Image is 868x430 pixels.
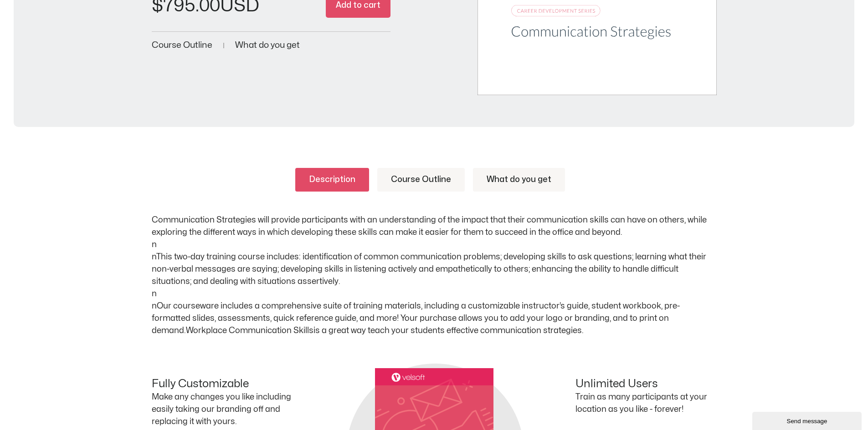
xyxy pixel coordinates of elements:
a: What do you get [235,41,300,50]
em: Workplace Communication Skills [186,327,313,334]
a: Course Outline [152,41,212,50]
a: Description [295,168,369,192]
p: Communication Strategies will provide participants with an understanding of the impact that their... [152,214,717,337]
p: Train as many participants at your location as you like - forever! [575,391,717,415]
iframe: chat widget [752,410,863,430]
h4: Fully Customizable [152,378,293,391]
a: Course Outline [377,168,465,192]
h4: Unlimited Users [575,378,717,391]
a: What do you get [473,168,565,192]
p: Make any changes you like including easily taking our branding off and replacing it with yours. [152,391,293,428]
